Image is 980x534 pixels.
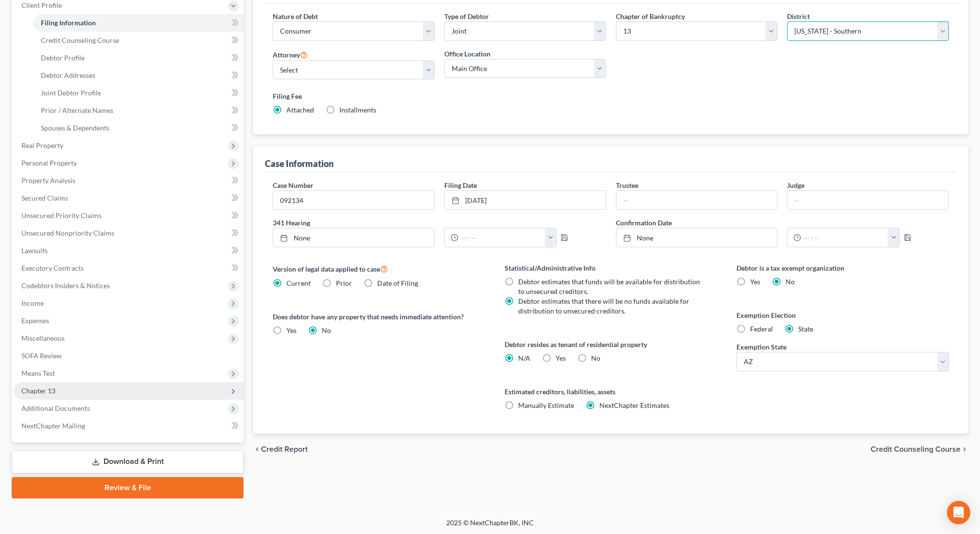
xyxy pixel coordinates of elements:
[12,477,244,498] a: Review & File
[41,54,85,62] span: Debtor Profile
[33,67,244,84] a: Debtor Addresses
[14,242,244,259] a: Lawsuits
[12,450,244,473] a: Download & Print
[273,11,318,21] label: Nature of Debt
[14,172,244,189] a: Property Analysis
[21,299,44,307] span: Income
[14,347,244,365] a: SOFA Review
[616,180,638,190] label: Trustee
[273,191,434,209] input: Enter case number...
[444,49,490,59] label: Office Location
[21,316,49,325] span: Expenses
[41,71,95,79] span: Debtor Addresses
[14,259,244,277] a: Executory Contracts
[322,326,331,334] span: No
[377,279,418,287] span: Date of Filing
[444,11,489,21] label: Type of Debtor
[736,263,949,273] label: Debtor is a tax exempt organization
[591,354,600,362] span: No
[21,387,55,395] span: Chapter 13
[273,49,308,60] label: Attorney
[444,180,477,190] label: Filing Date
[616,11,685,21] label: Chapter of Bankruptcy
[286,279,311,287] span: Current
[21,194,68,202] span: Secured Claims
[339,106,376,114] span: Installments
[265,158,333,169] div: Case Information
[750,277,760,286] span: Yes
[41,124,109,132] span: Spouses & Dependents
[871,445,961,453] span: Credit Counseling Course
[786,277,795,286] span: No
[736,342,787,352] label: Exemption State
[21,334,65,342] span: Miscellaneous
[268,218,611,228] label: 341 Hearing
[518,354,530,362] span: N/A
[33,119,244,137] a: Spouses & Dependents
[41,89,101,97] span: Joint Debtor Profile
[787,191,948,209] input: --
[286,326,297,334] span: Yes
[273,228,434,247] a: None
[21,281,110,290] span: Codebtors Insiders & Notices
[33,102,244,119] a: Prior / Alternate Names
[273,312,485,322] label: Does debtor have any property that needs immediate attention?
[253,445,308,453] button: chevron_left Credit Report
[616,228,777,247] a: None
[33,14,244,32] a: Filing Information
[787,180,805,190] label: Judge
[518,297,689,315] span: Debtor estimates that there will be no funds available for distribution to unsecured creditors.
[41,18,96,27] span: Filing Information
[798,325,813,333] span: State
[336,279,352,287] span: Prior
[599,401,669,409] span: NextChapter Estimates
[801,228,888,247] input: -- : --
[505,263,717,273] label: Statistical/Administrative Info
[21,141,63,149] span: Real Property
[611,218,954,228] label: Confirmation Date
[21,1,62,9] span: Client Profile
[21,404,90,412] span: Additional Documents
[286,106,314,114] span: Attached
[14,224,244,242] a: Unsecured Nonpriority Claims
[787,11,810,21] label: District
[33,32,244,49] a: Credit Counseling Course
[458,228,545,247] input: -- : --
[518,277,700,295] span: Debtor estimates that funds will be available for distribution to unsecured creditors.
[14,207,244,224] a: Unsecured Priority Claims
[556,354,566,362] span: Yes
[505,339,717,350] label: Debtor resides as tenant of residential property
[21,369,55,377] span: Means Test
[41,36,119,44] span: Credit Counseling Course
[616,191,777,209] input: --
[21,246,48,255] span: Lawsuits
[505,387,717,397] label: Estimated creditors, liabilities, assets
[961,445,968,453] i: chevron_right
[445,191,606,209] a: [DATE]
[947,501,970,524] div: Open Intercom Messenger
[41,106,113,114] span: Prior / Alternate Names
[14,189,244,207] a: Secured Claims
[261,445,308,453] span: Credit Report
[14,417,244,435] a: NextChapter Mailing
[21,159,77,167] span: Personal Property
[21,264,84,272] span: Executory Contracts
[33,84,244,102] a: Joint Debtor Profile
[253,445,261,453] i: chevron_left
[871,445,968,453] button: Credit Counseling Course chevron_right
[273,263,485,275] label: Version of legal data applied to case
[21,351,62,360] span: SOFA Review
[21,211,102,220] span: Unsecured Priority Claims
[21,422,85,430] span: NextChapter Mailing
[33,49,244,67] a: Debtor Profile
[736,310,949,320] label: Exemption Election
[21,176,75,184] span: Property Analysis
[750,325,773,333] span: Federal
[21,229,114,237] span: Unsecured Nonpriority Claims
[273,180,314,190] label: Case Number
[518,401,574,409] span: Manually Estimate
[273,91,949,101] label: Filing Fee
